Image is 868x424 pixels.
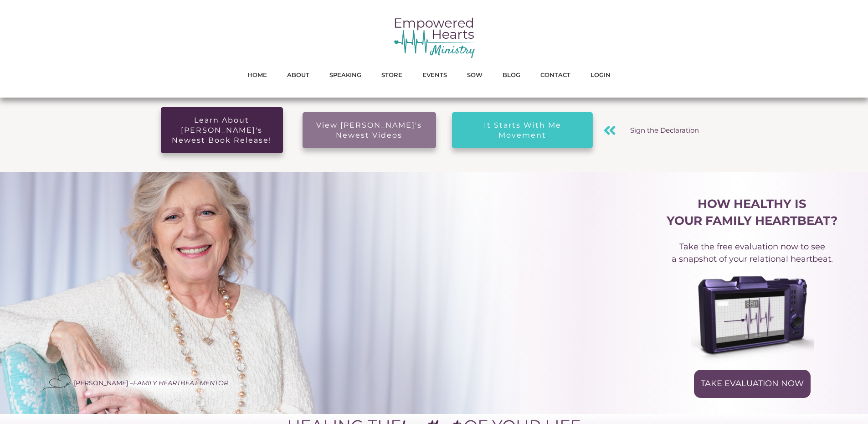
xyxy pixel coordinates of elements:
[329,69,361,81] a: SPEAKING
[74,383,228,384] p: [PERSON_NAME] –
[694,370,811,398] a: TAKE EVALUATION NOW
[161,107,283,153] a: Learn About [PERSON_NAME]'s Newest Book Release!
[311,120,428,140] span: View [PERSON_NAME]'s Newest Videos
[287,69,309,81] a: ABOUT
[591,69,611,81] a: LOGIN
[133,379,228,387] em: FAMILY HEARTBEAT MENTOR
[540,69,570,81] a: CONTACT
[169,115,275,145] span: Learn About [PERSON_NAME]'s Newest Book Release!
[666,234,838,272] p: Take the free evaluation now to see a snapshot of your relational heartbeat.
[41,373,73,392] img: micro-signature
[667,213,837,228] strong: YOUR FAMILY HEARTBEAT?
[393,16,475,59] img: empowered hearts ministry
[422,69,447,81] a: EVENTS
[701,379,804,389] span: TAKE EVALUATION NOW
[303,112,437,148] a: View [PERSON_NAME]'s Newest Videos
[467,69,483,81] a: SOW
[627,119,702,143] p: Sign the Declaration
[452,112,593,148] a: It Starts With Me Movement
[381,69,402,81] a: STORE
[460,120,585,140] span: It Starts With Me Movement
[698,196,806,211] strong: HOW HEALTHY IS
[666,272,836,368] img: Render 6 Dark
[247,69,267,81] a: HOME
[503,69,520,81] a: BLOG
